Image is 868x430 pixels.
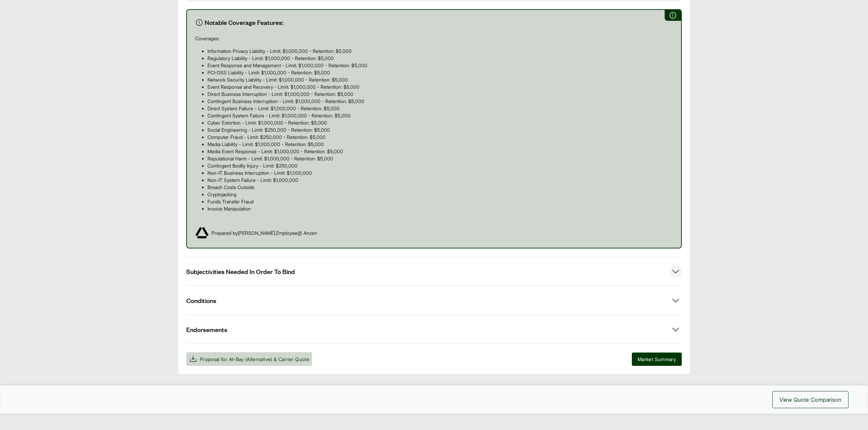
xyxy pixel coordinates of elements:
p: Network Security Liability - Limit: $1,000,000 - Retention: $5,000 [207,76,673,83]
button: Market Summary [632,353,682,366]
span: & Carrier Quote [274,356,309,362]
p: Information Privacy Liability - Limit: $1,000,000 - Retention: $5,000 [207,47,673,55]
p: Media Liability - Limit: $1,000,000 - Retention: $5,000 [207,141,673,148]
p: Contingent Business Interruption - Limit: $1,000,000 - Retention: $5,000 [207,98,673,105]
button: Endorsements [186,315,682,344]
span: View Quote Comparison [779,396,841,404]
span: At-Bay (Alternative) [229,356,272,362]
span: Conditions [186,296,216,305]
span: Endorsements [186,325,227,334]
p: Contingent Bodily Injury - Limit: $250,000 [207,162,673,169]
p: Cryptojacking [207,191,673,198]
p: Invoice Manipulation [207,205,673,212]
p: Regulatory Liability - Limit: $1,000,000 - Retention: $5,000 [207,55,673,62]
button: Subjectivities Needed In Order To Bind [186,257,682,286]
p: Computer Fraud - Limit: $250,000 - Retention: $5,000 [207,133,673,141]
p: Non-IT System Failure - Limit: $1,000,000 [207,176,673,184]
span: Proposal for [200,356,309,363]
button: View Quote Comparison [772,391,849,408]
p: Event Response and Recovery - Limit: $1,000,000 - Retention: $5,000 [207,83,673,90]
p: Direct Business Interruption - Limit: $1,000,000 - Retention: $5,000 [207,90,673,98]
span: Notable Coverage Features: [205,18,283,27]
button: Proposal for At-Bay (Alternative) & Carrier Quote [186,352,312,366]
span: Market Summary [638,356,676,363]
p: PCI-DSS Liability - Limit: $1,000,000 - Retention: $5,000 [207,69,673,76]
p: Non-IT Business Interruption - Limit: $1,000,000 [207,169,673,176]
p: Reputational Harm - Limit: $1,000,000 - Retention: $5,000 [207,155,673,162]
p: Breach Costs Outside [207,184,673,191]
p: Direct System Failure - Limit: $1,000,000 - Retention: $5,000 [207,105,673,112]
p: Contingent System Failure - Limit: $1,000,000 - Retention: $5,000 [207,112,673,119]
p: Media Event Response - Limit: $1,000,000 - Retention: $5,000 [207,148,673,155]
p: Event Response and Management - Limit: $1,000,000 - Retention: $5,000 [207,62,673,69]
p: Cyber Extortion - Limit: $1,000,000 - Retention: $5,000 [207,119,673,126]
button: Conditions [186,286,682,315]
p: Social Engineering - Limit: $250,000 - Retention: $5,000 [207,126,673,133]
span: Subjectivities Needed In Order To Bind [186,267,295,276]
p: Coverages: [195,35,673,42]
span: Prepared by [PERSON_NAME] , Employee @ Anzen [212,229,317,236]
p: Funds Transfer Fraud [207,198,673,205]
